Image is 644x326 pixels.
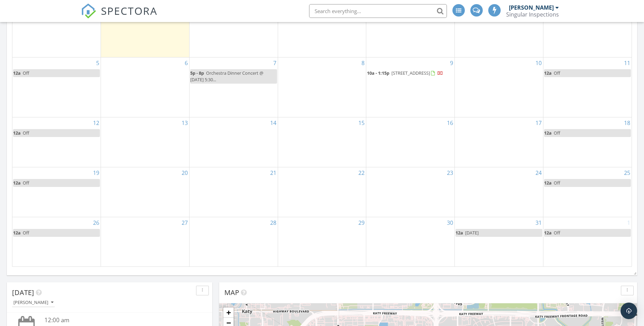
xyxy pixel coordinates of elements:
a: Go to October 15, 2025 [357,117,366,128]
td: Go to October 28, 2025 [189,217,278,266]
span: Off [554,180,560,186]
td: Go to October 25, 2025 [543,167,632,217]
a: Go to October 14, 2025 [269,117,278,128]
a: 10a - 1:15p [STREET_ADDRESS] [367,69,454,77]
a: Go to October 13, 2025 [180,117,189,128]
a: Go to October 21, 2025 [269,167,278,178]
span: 10a - 1:15p [367,70,389,76]
button: [PERSON_NAME] [12,298,55,307]
td: Go to October 8, 2025 [278,57,366,117]
a: Go to October 16, 2025 [446,117,454,128]
a: Go to October 7, 2025 [272,57,278,69]
td: Go to October 5, 2025 [12,57,101,117]
td: Go to October 18, 2025 [543,117,632,167]
td: Go to October 30, 2025 [366,217,455,266]
td: Go to October 12, 2025 [12,117,101,167]
a: Go to October 10, 2025 [534,57,543,69]
span: 12a [456,230,463,236]
span: Off [554,70,560,76]
a: Go to October 25, 2025 [623,167,632,178]
a: Go to October 6, 2025 [183,57,189,69]
td: Go to October 7, 2025 [189,57,278,117]
a: SPECTORA [81,9,157,24]
span: Map [224,288,239,297]
span: Off [23,180,29,186]
td: Go to October 20, 2025 [101,167,190,217]
a: Zoom in [223,307,234,318]
td: Go to October 9, 2025 [366,57,455,117]
span: 12a [13,180,21,186]
td: Go to October 15, 2025 [278,117,366,167]
a: Go to October 17, 2025 [534,117,543,128]
a: Go to October 29, 2025 [357,217,366,228]
a: Go to October 31, 2025 [534,217,543,228]
td: Go to October 17, 2025 [455,117,543,167]
span: [DATE] [465,230,479,236]
span: 12a [13,70,21,76]
td: Go to October 13, 2025 [101,117,190,167]
td: Go to October 19, 2025 [12,167,101,217]
img: The Best Home Inspection Software - Spectora [81,3,96,19]
a: Go to October 12, 2025 [92,117,101,128]
a: Go to October 30, 2025 [446,217,454,228]
span: 12a [544,130,552,136]
span: 12a [13,230,21,236]
a: Go to October 20, 2025 [180,167,189,178]
div: 12:00 am [44,316,191,325]
span: 5p - 8p [190,70,204,76]
span: 12a [544,180,552,186]
div: [PERSON_NAME] [509,4,554,11]
td: Go to October 14, 2025 [189,117,278,167]
td: Go to October 29, 2025 [278,217,366,266]
a: Go to October 22, 2025 [357,167,366,178]
a: Go to October 18, 2025 [623,117,632,128]
span: [DATE] [12,288,34,297]
span: SPECTORA [101,3,157,18]
span: Off [23,130,29,136]
td: Go to November 1, 2025 [543,217,632,266]
div: [PERSON_NAME] [13,300,53,305]
td: Go to October 23, 2025 [366,167,455,217]
span: 12a [544,230,552,236]
td: Go to October 16, 2025 [366,117,455,167]
a: Go to October 28, 2025 [269,217,278,228]
a: Go to October 19, 2025 [92,167,101,178]
span: Off [23,230,29,236]
a: Go to October 8, 2025 [360,57,366,69]
a: Go to October 5, 2025 [95,57,101,69]
span: Off [554,130,560,136]
td: Go to October 24, 2025 [455,167,543,217]
span: Orchestra Dinner Concert @ [DATE] 5:30... [190,70,263,83]
td: Go to October 6, 2025 [101,57,190,117]
a: Go to October 9, 2025 [449,57,454,69]
td: Go to October 26, 2025 [12,217,101,266]
a: Go to November 1, 2025 [626,217,632,228]
td: Go to October 27, 2025 [101,217,190,266]
a: Go to October 23, 2025 [446,167,454,178]
td: Go to October 31, 2025 [455,217,543,266]
td: Go to October 10, 2025 [455,57,543,117]
td: Go to October 21, 2025 [189,167,278,217]
a: Go to October 11, 2025 [623,57,632,69]
td: Go to October 11, 2025 [543,57,632,117]
div: Open Intercom Messenger [621,303,637,319]
span: [STREET_ADDRESS] [391,70,430,76]
input: Search everything... [309,4,447,18]
span: 12a [13,130,21,136]
a: Go to October 24, 2025 [534,167,543,178]
span: 12a [544,70,552,76]
a: Go to October 27, 2025 [180,217,189,228]
div: Singular Inspections [506,11,559,18]
span: Off [554,230,560,236]
a: 10a - 1:15p [STREET_ADDRESS] [367,70,443,76]
a: Go to October 26, 2025 [92,217,101,228]
td: Go to October 22, 2025 [278,167,366,217]
span: Off [23,70,29,76]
